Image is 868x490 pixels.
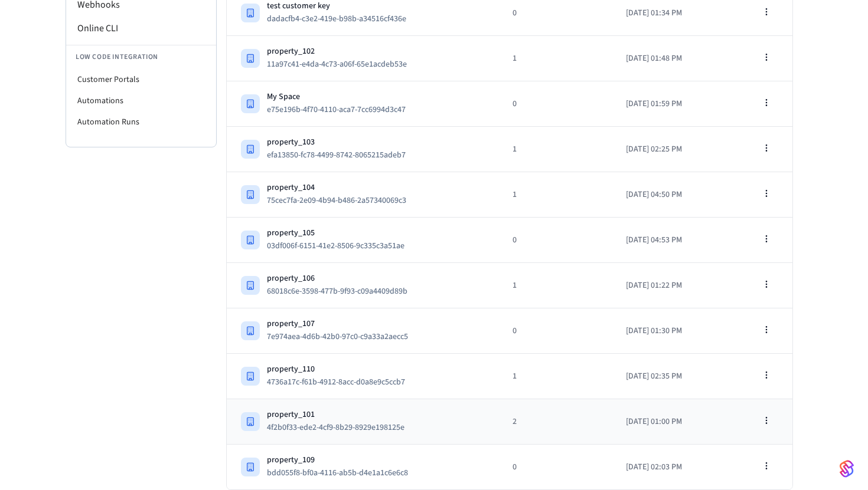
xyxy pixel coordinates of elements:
td: [DATE] 01:22 PM [612,263,724,308]
td: 2 [498,399,612,445]
td: [DATE] 02:03 PM [612,445,724,490]
td: [DATE] 01:59 PM [612,81,724,127]
div: property_103 [267,136,415,148]
button: 7e974aea-4d6b-42b0-97c0-c9a33a2aecc5 [265,330,420,344]
div: property_102 [267,45,416,57]
div: property_109 [267,454,417,466]
li: Online CLI [66,17,216,40]
div: My Space [267,91,415,103]
button: dadacfb4-c3e2-419e-b98b-a34516cf436e [265,12,418,26]
td: [DATE] 04:50 PM [612,172,724,218]
button: 03df006f-6151-41e2-8506-9c335c3a51ae [265,239,416,253]
button: bdd055f8-bf0a-4116-ab5b-d4e1a1c6e6c8 [265,466,420,480]
td: 1 [498,127,612,172]
td: [DATE] 01:00 PM [612,399,724,445]
img: SeamLogoGradient.69752ec5.svg [840,459,854,478]
td: 1 [498,172,612,218]
button: 11a97c41-e4da-4c73-a06f-65e1acdeb53e [265,57,419,71]
div: property_106 [267,272,417,284]
td: [DATE] 02:25 PM [612,127,724,172]
button: e75e196b-4f70-4110-aca7-7cc6994d3c47 [265,103,417,117]
li: Automation Runs [66,111,216,133]
button: 75cec7fa-2e09-4b94-b486-2a57340069c3 [265,193,418,208]
td: 0 [498,445,612,490]
div: property_110 [267,363,415,375]
button: 4736a17c-f61b-4912-8acc-d0a8e9c5ccb7 [265,375,417,389]
button: 4f2b0f33-ede2-4cf9-8b29-8929e198125e [265,420,416,435]
button: efa13850-fc78-4499-8742-8065215adeb7 [265,148,417,162]
div: property_105 [267,227,414,239]
td: 1 [498,36,612,81]
td: [DATE] 01:30 PM [612,308,724,354]
td: [DATE] 02:35 PM [612,354,724,399]
td: 0 [498,308,612,354]
li: Customer Portals [66,69,216,90]
div: property_104 [267,182,416,193]
td: 0 [498,81,612,127]
td: [DATE] 01:48 PM [612,36,724,81]
td: [DATE] 04:53 PM [612,218,724,263]
li: Low Code Integration [66,45,216,69]
div: property_107 [267,318,417,330]
div: property_101 [267,409,414,420]
td: 0 [498,218,612,263]
button: 68018c6e-3598-477b-9f93-c09a4409d89b [265,284,419,298]
td: 1 [498,354,612,399]
td: 1 [498,263,612,308]
li: Automations [66,90,216,111]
